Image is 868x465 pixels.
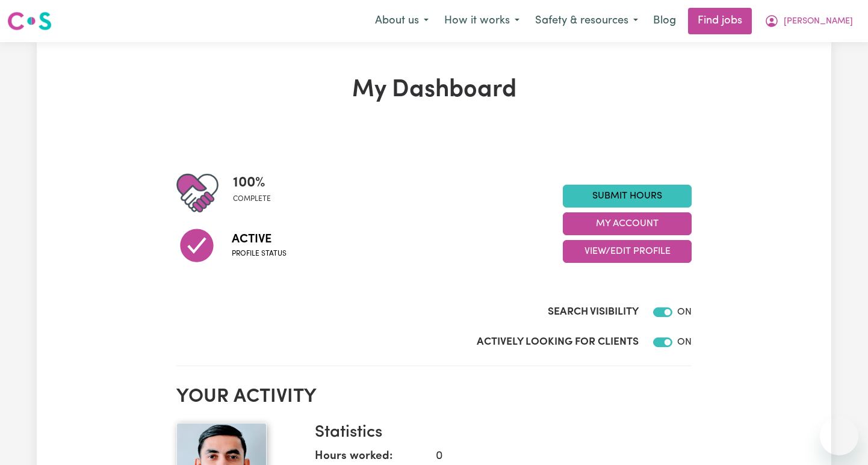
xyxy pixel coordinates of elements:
[233,194,271,205] span: complete
[820,417,858,455] iframe: Button to launch messaging window
[232,248,287,259] span: Profile status
[757,8,861,34] button: My Account
[176,386,692,408] h2: Your activity
[646,8,683,34] a: Blog
[176,76,692,105] h1: My Dashboard
[232,230,287,248] span: Active
[677,337,692,347] span: ON
[7,7,52,35] a: Careseekers logo
[677,307,692,317] span: ON
[7,10,52,32] img: Careseekers logo
[563,185,692,208] a: Submit Hours
[367,8,436,34] button: About us
[233,172,281,214] div: Profile completeness: 100%
[563,240,692,263] button: View/Edit Profile
[233,172,271,194] span: 100 %
[477,334,639,350] label: Actively Looking for Clients
[527,8,646,34] button: Safety & resources
[688,8,752,34] a: Find jobs
[548,304,639,320] label: Search Visibility
[315,423,682,443] h3: Statistics
[563,212,692,235] button: My Account
[784,15,853,28] span: [PERSON_NAME]
[436,8,527,34] button: How it works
